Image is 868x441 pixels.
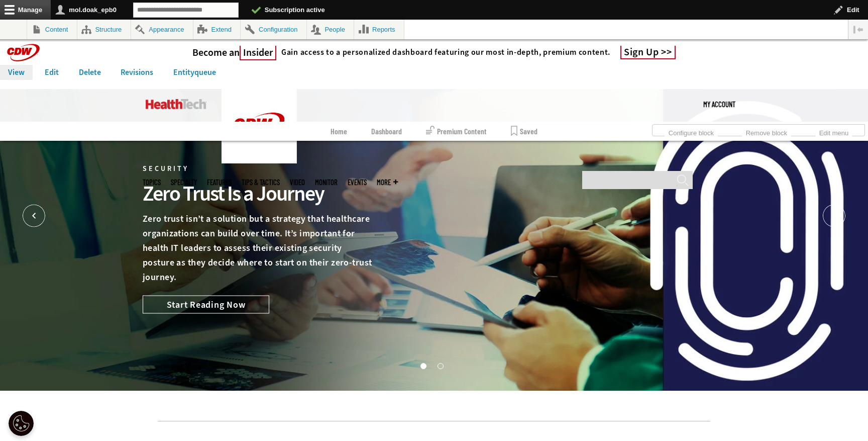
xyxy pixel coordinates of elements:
a: Extend [193,20,241,39]
img: Home [146,99,206,109]
a: Edit [37,65,67,80]
h3: Become an [192,46,276,59]
h4: Gain access to a personalized dashboard featuring our most in-depth, premium content. [281,47,610,57]
a: Entityqueue [165,65,224,80]
div: Cookie Settings [9,411,34,436]
a: Saved [511,122,537,141]
a: Gain access to a personalized dashboard featuring our most in-depth, premium content. [276,47,610,57]
a: Video [290,179,305,186]
a: MonITor [315,179,338,186]
span: Specialty [171,179,197,186]
a: Features [207,179,232,186]
a: Start Reading Now [143,296,269,314]
span: Insider [240,46,276,60]
a: People [307,20,354,39]
span: More [377,179,398,186]
a: Remove block [742,126,791,137]
a: Premium Content [426,122,487,141]
span: Topics [143,179,161,186]
button: Next [823,205,845,227]
img: Home [222,89,297,163]
a: Delete [71,65,109,80]
a: Dashboard [371,122,402,141]
a: Edit menu [815,126,852,137]
a: CDW [222,155,297,166]
button: Prev [23,205,45,227]
a: Become anInsider [192,46,276,59]
a: Revisions [113,65,161,80]
a: Configuration [241,20,306,39]
a: My Account [703,89,735,119]
button: Open Preferences [9,411,34,436]
button: 1 of 2 [420,363,425,368]
a: Reports [354,20,404,39]
a: Structure [77,20,131,39]
button: Vertical orientation [848,20,868,39]
a: Sign Up [620,46,676,59]
p: Zero trust isn’t a solution but a strategy that healthcare organizations can build over time. It’... [143,212,376,284]
a: Events [348,179,367,186]
a: Tips & Tactics [242,179,280,186]
a: Configure block [665,126,718,137]
a: Home [331,122,347,141]
div: Zero Trust Is a Journey [143,180,376,207]
a: Appearance [131,20,193,39]
a: Content [27,20,77,39]
button: 2 of 2 [438,363,443,368]
div: User menu [703,89,735,119]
